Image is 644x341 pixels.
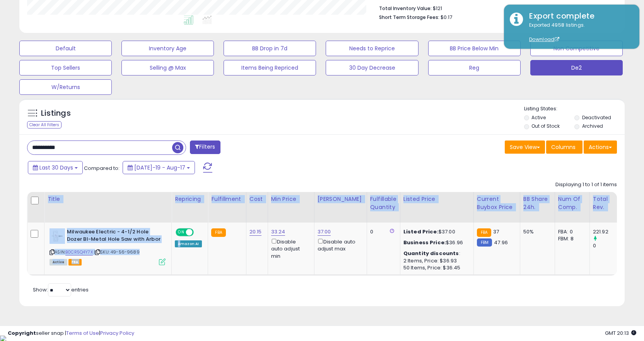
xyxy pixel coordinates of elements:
[94,249,140,255] span: | SKU: 49-56-9689
[84,165,120,172] span: Compared to:
[318,228,331,236] a: 37.00
[477,195,517,211] div: Current Buybox Price
[505,141,545,154] button: Save View
[65,249,93,255] a: B0CR5Q4Y7X
[50,228,166,264] div: ASIN:
[41,108,71,119] h5: Listings
[211,195,243,203] div: Fulfillment
[582,123,603,129] label: Archived
[19,60,112,75] button: Top Sellers
[211,228,225,237] small: FBA
[318,237,361,252] div: Disable auto adjust max
[403,228,468,235] div: $37.00
[318,195,364,203] div: [PERSON_NAME]
[531,123,560,129] label: Out of Stock
[441,14,452,21] span: $0.17
[33,286,89,293] span: Show: entries
[19,79,112,95] button: W/Returns
[28,161,83,174] button: Last 30 Days
[121,60,214,75] button: Selling @ Max
[403,239,468,246] div: $36.96
[558,235,584,242] div: FBM: 8
[326,60,418,75] button: 30 Day Decrease
[555,181,617,188] div: Displaying 1 to 1 of 1 items
[379,5,432,12] b: Total Inventory Value:
[523,22,634,43] div: Exported 4958 listings.
[68,259,82,266] span: FBA
[175,195,205,203] div: Repricing
[27,121,61,129] div: Clear All Filters
[224,60,316,75] button: Items Being Repriced
[530,60,623,75] button: De2
[403,228,439,235] b: Listed Price:
[605,329,636,337] span: 2025-09-17 20:13 GMT
[523,195,552,211] div: BB Share 24h.
[100,329,134,337] a: Privacy Policy
[493,228,499,235] span: 37
[379,3,611,12] li: $121
[175,240,202,247] div: Amazon AI
[19,41,112,56] button: Default
[428,60,521,75] button: Reg
[558,195,586,211] div: Num of Comp.
[8,329,36,337] strong: Copyright
[523,228,549,235] div: 50%
[403,195,470,203] div: Listed Price
[477,238,492,247] small: FBM
[403,264,468,271] div: 50 Items, Price: $36.45
[584,141,617,154] button: Actions
[50,228,65,244] img: 31cFHeiNsvL._SL40_.jpg
[403,250,459,257] b: Quantity discounts
[134,164,185,171] span: [DATE]-19 - Aug-17
[249,228,262,236] a: 20.15
[403,257,468,264] div: 2 Items, Price: $36.93
[593,195,621,211] div: Total Rev.
[271,237,308,260] div: Disable auto adjust min
[121,41,214,56] button: Inventory Age
[531,114,546,121] label: Active
[326,41,418,56] button: Needs to Reprice
[403,250,468,257] div: :
[67,228,161,245] b: Milwaukee Electric - 4-1/2 Hole Dozer BI-Metal Hole Saw with Arbor
[48,195,168,203] div: Title
[524,105,625,113] p: Listing States:
[249,195,265,203] div: Cost
[8,330,134,337] div: seller snap | |
[582,114,611,121] label: Deactivated
[529,36,559,43] a: Download
[593,242,624,249] div: 0
[190,141,220,154] button: Filters
[370,195,397,211] div: Fulfillable Quantity
[271,228,285,236] a: 33.24
[379,14,439,21] b: Short Term Storage Fees:
[66,329,99,337] a: Terms of Use
[546,141,583,154] button: Columns
[193,229,205,236] span: OFF
[403,239,446,246] b: Business Price:
[176,229,186,236] span: ON
[593,228,624,235] div: 221.92
[428,41,521,56] button: BB Price Below Min
[551,143,576,151] span: Columns
[224,41,316,56] button: BB Drop in 7d
[523,10,634,22] div: Export complete
[558,228,584,235] div: FBA: 0
[477,228,491,237] small: FBA
[271,195,311,203] div: Min Price
[370,228,394,235] div: 0
[39,164,73,171] span: Last 30 Days
[50,259,67,266] span: All listings currently available for purchase on Amazon
[494,239,508,246] span: 47.96
[123,161,195,174] button: [DATE]-19 - Aug-17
